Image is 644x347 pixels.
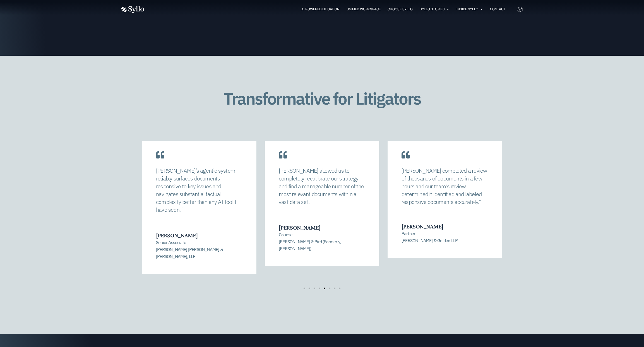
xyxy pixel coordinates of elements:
span: Go to slide 2 [309,288,310,289]
p: Senior Associate [PERSON_NAME] [PERSON_NAME] & [PERSON_NAME], LLP [156,239,242,260]
nav: Menu [155,7,505,12]
span: Go to slide 4 [319,288,320,289]
div: Menu Toggle [155,7,505,12]
h3: [PERSON_NAME] [402,223,487,230]
h3: [PERSON_NAME] [156,232,242,239]
a: Choose Syllo [388,7,413,12]
p: [PERSON_NAME] completed a review of thousands of documents in a few hours and our team’s review d... [402,167,488,206]
div: 6 / 8 [265,141,379,274]
a: Syllo Stories [420,7,445,12]
p: Counsel [PERSON_NAME] & Bird (Formerly, [PERSON_NAME]) [279,231,365,252]
span: Go to slide 6 [329,288,330,289]
p: Partner [PERSON_NAME] & Golden LLP [402,230,487,244]
span: Go to slide 5 [324,288,325,289]
span: Go to slide 1 [304,288,305,289]
a: Inside Syllo [456,7,478,12]
span: Go to slide 7 [334,288,335,289]
span: Go to slide 3 [314,288,315,289]
div: Carousel [142,141,502,290]
img: Vector [121,6,144,13]
h1: Transformative for Litigators [205,89,440,108]
p: [PERSON_NAME] allowed us to completely recalibrate our strategy and find a manageable number of t... [279,167,365,206]
h3: [PERSON_NAME] [279,224,365,231]
div: 5 / 8 [142,141,256,274]
span: Go to slide 8 [339,288,340,289]
a: Unified Workspace [347,7,381,12]
a: Contact [490,7,505,12]
a: AI Powered Litigation [301,7,340,12]
div: 7 / 8 [388,141,502,274]
p: [PERSON_NAME]’s agentic system reliably surfaces documents responsive to key issues and navigates... [156,167,242,214]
